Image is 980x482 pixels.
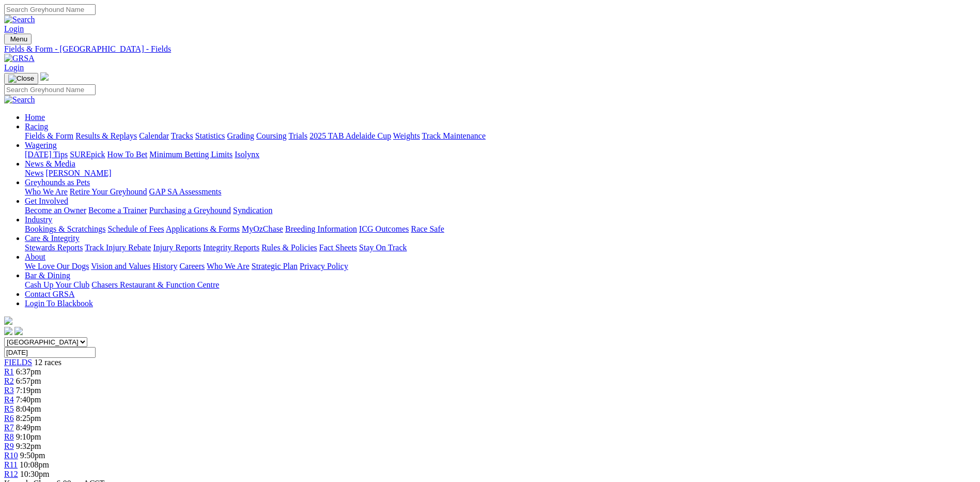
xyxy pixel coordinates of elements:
[16,395,41,404] span: 7:40pm
[4,327,12,335] img: facebook.svg
[285,224,357,233] a: Breeding Information
[4,358,32,367] a: FIELDS
[16,432,41,441] span: 9:10pm
[25,271,70,280] a: Bar & Dining
[4,460,18,469] span: R11
[25,280,976,290] div: Bar & Dining
[242,224,283,233] a: MyOzChase
[4,4,96,15] input: Search
[91,280,219,289] a: Chasers Restaurant & Function Centre
[233,206,272,215] a: Syndication
[171,131,193,140] a: Tracks
[25,141,57,149] a: Wagering
[34,358,61,367] span: 12 races
[25,215,52,224] a: Industry
[25,224,105,233] a: Bookings & Scratchings
[25,197,68,205] a: Get Involved
[16,386,41,395] span: 7:19pm
[4,367,14,376] a: R1
[149,150,232,159] a: Minimum Betting Limits
[25,206,86,215] a: Become an Owner
[25,131,976,141] div: Racing
[235,150,259,159] a: Isolynx
[4,63,24,72] a: Login
[179,262,205,270] a: Careers
[227,131,254,140] a: Grading
[4,376,14,385] a: R2
[4,386,14,395] a: R3
[4,423,14,432] span: R7
[25,122,48,131] a: Racing
[4,470,18,478] a: R12
[422,131,486,140] a: Track Maintenance
[25,206,976,215] div: Get Involved
[85,243,151,252] a: Track Injury Rebate
[4,432,14,441] span: R8
[4,414,14,423] a: R6
[4,95,35,104] img: Search
[16,414,41,423] span: 8:25pm
[4,73,38,84] button: Toggle navigation
[195,131,225,140] a: Statistics
[4,451,18,460] a: R10
[359,243,407,252] a: Stay On Track
[319,243,357,252] a: Fact Sheets
[10,35,27,43] span: Menu
[4,34,32,44] button: Toggle navigation
[88,206,147,215] a: Become a Trainer
[16,442,41,450] span: 9:32pm
[4,317,12,325] img: logo-grsa-white.png
[25,243,976,252] div: Care & Integrity
[25,262,976,271] div: About
[70,150,105,159] a: SUREpick
[4,395,14,404] a: R4
[91,262,150,270] a: Vision and Values
[207,262,250,270] a: Who We Are
[4,15,35,24] img: Search
[203,243,259,252] a: Integrity Reports
[309,131,391,140] a: 2025 TAB Adelaide Cup
[4,404,14,413] a: R5
[25,243,83,252] a: Stewards Reports
[393,131,420,140] a: Weights
[4,442,14,450] a: R9
[152,262,177,270] a: History
[70,187,147,196] a: Retire Your Greyhound
[14,327,23,335] img: twitter.svg
[25,290,74,298] a: Contact GRSA
[25,234,80,243] a: Care & Integrity
[107,224,164,233] a: Schedule of Fees
[359,224,409,233] a: ICG Outcomes
[4,347,96,358] input: Select date
[75,131,137,140] a: Results & Replays
[25,150,68,159] a: [DATE] Tips
[25,169,976,178] div: News & Media
[149,206,231,215] a: Purchasing a Greyhound
[25,262,89,270] a: We Love Our Dogs
[4,84,96,95] input: Search
[25,187,976,197] div: Greyhounds as Pets
[25,299,93,308] a: Login To Blackbook
[20,451,45,460] span: 9:50pm
[25,159,75,168] a: News & Media
[153,243,201,252] a: Injury Reports
[25,131,73,140] a: Fields & Form
[45,169,111,177] a: [PERSON_NAME]
[16,376,41,385] span: 6:57pm
[4,44,976,54] div: Fields & Form - [GEOGRAPHIC_DATA] - Fields
[139,131,169,140] a: Calendar
[261,243,317,252] a: Rules & Policies
[288,131,307,140] a: Trials
[20,460,49,469] span: 10:08pm
[25,224,976,234] div: Industry
[25,113,45,122] a: Home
